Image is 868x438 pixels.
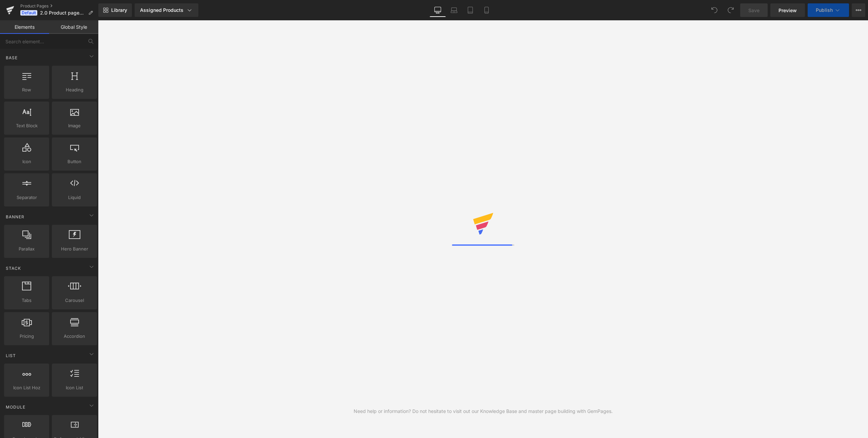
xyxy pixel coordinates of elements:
[54,122,95,129] span: Image
[462,3,478,17] a: Tablet
[6,86,47,93] span: Row
[54,333,95,340] span: Accordion
[49,20,98,34] a: Global Style
[20,3,98,9] a: Product Pages
[54,245,95,253] span: Hero Banner
[478,3,495,17] a: Mobile
[6,333,47,340] span: Pricing
[708,3,721,17] button: Undo
[54,158,95,165] span: Button
[5,265,22,271] span: Stack
[770,3,805,17] a: Preview
[852,3,865,17] button: More
[54,86,95,93] span: Heading
[5,214,25,220] span: Banner
[20,10,37,16] span: Default
[430,3,446,17] a: Desktop
[354,408,613,415] div: Need help or information? Do not hesitate to visit out our Knowledge Base and master page buildin...
[140,7,193,14] div: Assigned Products
[778,7,797,14] span: Preview
[446,3,462,17] a: Laptop
[54,194,95,201] span: Liquid
[6,158,47,165] span: Icon
[40,10,85,16] span: 2.0 Product pages - [DATE] 6:34:2
[54,297,95,304] span: Carousel
[5,352,17,359] span: List
[6,122,47,129] span: Text Block
[6,297,47,304] span: Tabs
[6,245,47,253] span: Parallax
[98,3,132,17] a: New Library
[808,3,849,17] button: Publish
[5,54,18,61] span: Base
[54,384,95,391] span: Icon List
[724,3,737,17] button: Redo
[6,194,47,201] span: Separator
[748,7,759,14] span: Save
[5,404,26,410] span: Module
[6,384,47,391] span: Icon List Hoz
[111,7,127,13] span: Library
[816,7,833,13] span: Publish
